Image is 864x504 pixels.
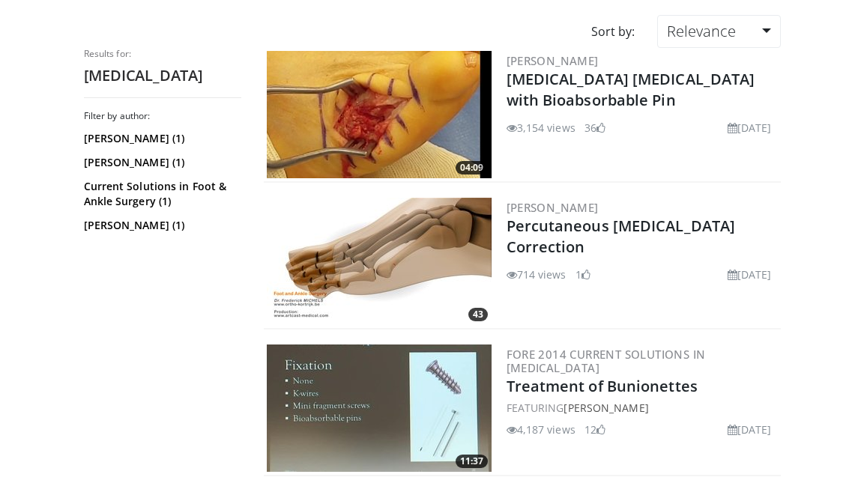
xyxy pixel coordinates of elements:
li: 714 views [507,267,567,282]
h2: [MEDICAL_DATA] [84,66,241,85]
li: 3,154 views [507,120,576,136]
li: [DATE] [728,120,772,136]
h3: Filter by author: [84,110,241,122]
span: 11:37 [456,455,488,468]
div: Sort by: [580,15,646,48]
a: [PERSON_NAME] [507,200,599,215]
span: 04:09 [456,161,488,174]
span: Relevance [667,21,736,41]
a: [PERSON_NAME] [564,401,648,415]
a: [PERSON_NAME] (1) [84,131,238,146]
img: 3Gduepif0T1UGY8H4xMDoxOjA4MTsiGN.300x170_q85_crop-smart_upscale.jpg [267,198,492,325]
a: 04:09 [267,51,492,178]
img: 5ff8f4f6-0423-495d-96d0-8c4f812185ce.300x170_q85_crop-smart_upscale.jpg [267,344,492,472]
a: [PERSON_NAME] (1) [84,218,238,233]
img: 9c3c60eb-1f97-4cc1-8bac-016e1351709d.300x170_q85_crop-smart_upscale.jpg [267,51,492,178]
li: 36 [584,120,605,136]
li: [DATE] [728,422,772,437]
p: Results for: [84,48,241,60]
li: 12 [584,422,605,437]
a: Treatment of Bunionettes [507,376,698,396]
a: [PERSON_NAME] (1) [84,155,238,170]
a: 43 [267,198,492,325]
span: 43 [468,308,488,321]
a: Percutaneous [MEDICAL_DATA] Correction [507,216,736,257]
li: [DATE] [728,267,772,282]
div: FEATURING [507,400,778,416]
li: 4,187 views [507,422,576,437]
li: 1 [576,267,590,282]
a: Relevance [657,15,780,48]
a: 11:37 [267,344,492,472]
a: Current Solutions in Foot & Ankle Surgery (1) [84,179,238,209]
a: [PERSON_NAME] [507,53,599,68]
a: FORE 2014 Current Solutions in [MEDICAL_DATA] [507,347,706,375]
a: [MEDICAL_DATA] [MEDICAL_DATA] with Bioabsorbable Pin [507,69,755,110]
